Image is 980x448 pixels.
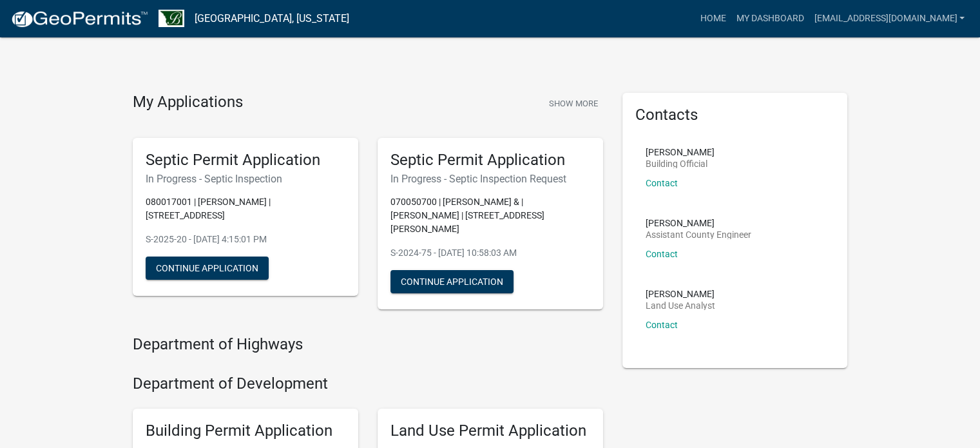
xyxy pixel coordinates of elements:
a: [EMAIL_ADDRESS][DOMAIN_NAME] [809,6,970,31]
p: [PERSON_NAME] [646,219,751,228]
h5: Septic Permit Application [390,151,590,170]
h5: Building Permit Application [146,422,345,440]
p: S-2025-20 - [DATE] 4:15:01 PM [146,233,345,246]
h6: In Progress - Septic Inspection Request [390,173,590,185]
a: [GEOGRAPHIC_DATA], [US_STATE] [195,8,349,30]
h4: Department of Highways [133,335,603,354]
h4: Department of Development [133,375,603,393]
p: S-2024-75 - [DATE] 10:58:03 AM [390,246,590,260]
button: Continue Application [390,270,514,293]
p: Building Official [646,159,715,168]
h6: In Progress - Septic Inspection [146,173,345,185]
img: Benton County, Minnesota [159,10,184,27]
a: Contact [646,178,678,188]
h4: My Applications [133,93,243,112]
a: Contact [646,320,678,330]
p: Land Use Analyst [646,301,715,310]
a: Home [695,6,731,31]
p: Assistant County Engineer [646,230,751,239]
p: 080017001 | [PERSON_NAME] | [STREET_ADDRESS] [146,195,345,222]
h5: Contacts [635,106,835,124]
p: [PERSON_NAME] [646,289,715,298]
h5: Septic Permit Application [146,151,345,170]
h5: Land Use Permit Application [390,422,590,440]
p: 070050700 | [PERSON_NAME] & | [PERSON_NAME] | [STREET_ADDRESS][PERSON_NAME] [390,195,590,236]
p: [PERSON_NAME] [646,148,715,157]
button: Show More [544,93,603,114]
a: My Dashboard [731,6,809,31]
a: Contact [646,249,678,259]
button: Continue Application [146,257,269,280]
